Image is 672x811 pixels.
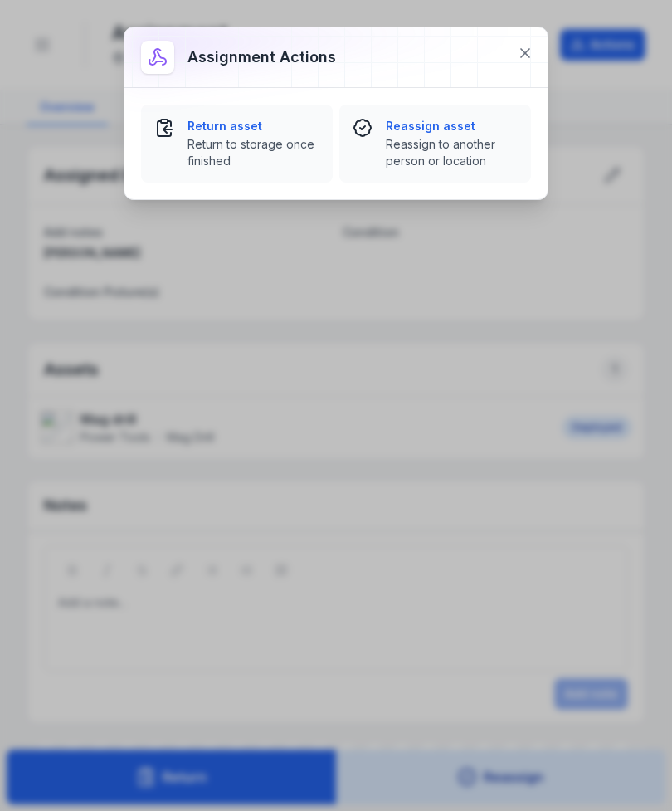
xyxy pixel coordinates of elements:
[386,136,518,169] span: Reassign to another person or location
[386,118,518,134] strong: Reassign asset
[187,46,336,69] h3: Assignment actions
[187,136,319,169] span: Return to storage once finished
[141,105,333,183] button: Return assetReturn to storage once finished
[187,118,319,134] strong: Return asset
[339,105,531,183] button: Reassign assetReassign to another person or location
